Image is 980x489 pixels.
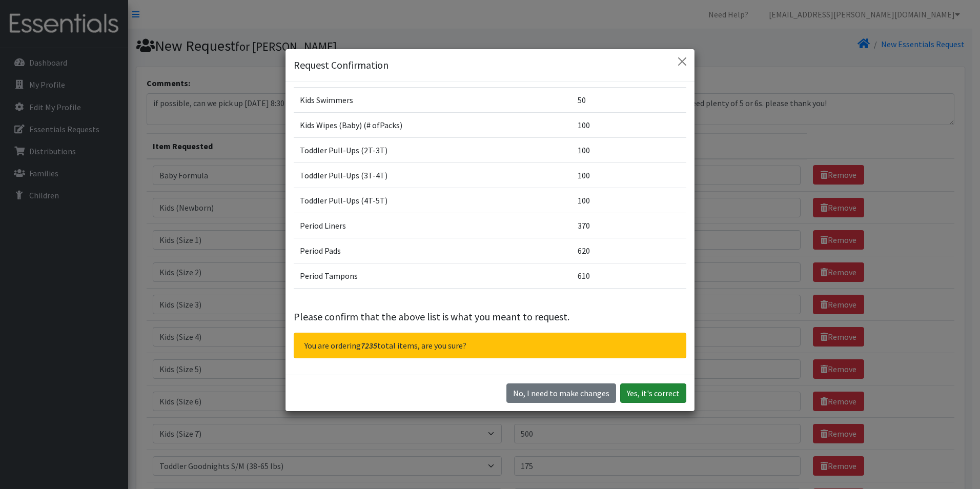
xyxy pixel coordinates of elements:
[571,238,686,263] td: 620
[294,188,571,213] td: Toddler Pull-Ups (4T-5T)
[294,263,571,288] td: Period Tampons
[294,213,571,238] td: Period Liners
[361,340,377,351] span: 7235
[294,238,571,263] td: Period Pads
[571,87,686,112] td: 50
[294,57,389,73] h5: Request Confirmation
[294,162,571,188] td: Toddler Pull-Ups (3T-4T)
[571,263,686,288] td: 610
[294,309,686,324] p: Please confirm that the above list is what you meant to request.
[571,137,686,162] td: 100
[294,87,571,112] td: Kids Swimmers
[571,213,686,238] td: 370
[620,383,686,403] button: Yes, it's correct
[571,112,686,137] td: 100
[294,137,571,162] td: Toddler Pull-Ups (2T-3T)
[294,112,571,137] td: Kids Wipes (Baby) (# ofPacks)
[571,162,686,188] td: 100
[571,188,686,213] td: 100
[294,333,686,358] div: You are ordering total items, are you sure?
[674,53,690,70] button: Close
[506,383,616,403] button: No I need to make changes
